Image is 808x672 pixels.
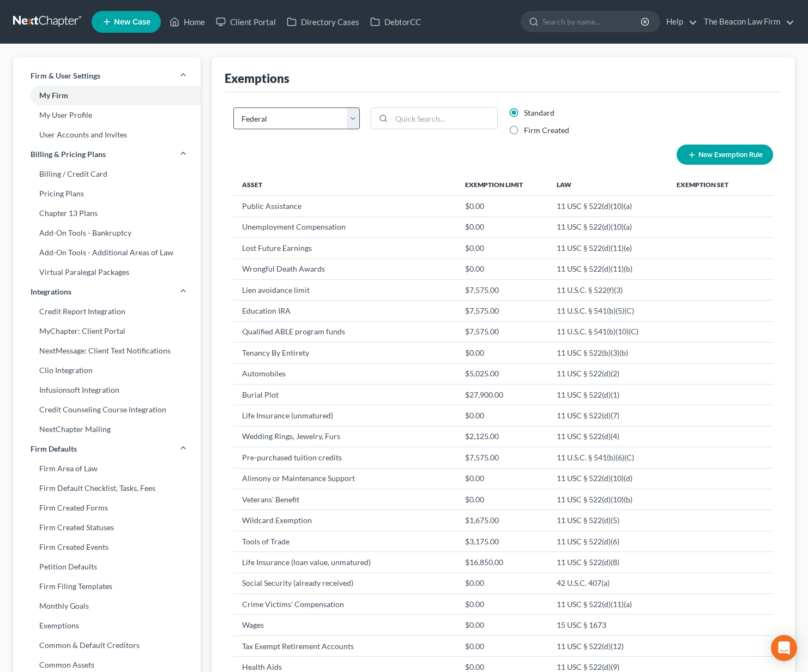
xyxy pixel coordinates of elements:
a: The Beacon Law Firm [698,12,794,32]
label: Standard [524,107,554,118]
td: 11 USC § 522(d)(12) [548,635,668,656]
span: Integrations [31,286,71,297]
td: $0.00 [456,594,547,615]
a: Infusionsoft Integration [13,380,201,400]
a: Client Portal [210,12,281,32]
td: Tax Exempt Retirement Accounts [233,635,457,656]
td: 11 USC § 522(d)(10)(a) [548,196,668,217]
a: Directory Cases [281,12,365,32]
td: $0.00 [456,343,547,363]
div: Exemptions [225,70,290,86]
a: Billing & Pricing Plans [13,145,201,164]
td: 11 USC § 522(d)(7) [548,405,668,426]
a: Firm Created Forms [13,498,201,518]
a: User Accounts and Invites [13,125,201,145]
td: $7,575.00 [456,447,547,468]
td: 11 U.S.C. § 522(f)(3) [548,279,668,300]
td: Public Assistance [233,196,457,217]
td: $3,175.00 [456,531,547,551]
td: $5,025.00 [456,363,547,384]
input: Search by name... [542,11,642,32]
td: $16,850.00 [456,552,547,573]
a: Firm Defaults [13,439,201,459]
td: Life Insurance (loan value, unmatured) [233,552,457,573]
a: Clio Integration [13,361,201,380]
td: Education IRA [233,301,457,321]
div: Open Intercom Messenger [771,635,797,661]
a: Chapter 13 Plans [13,203,201,223]
td: 11 USC § 522(d)(10)(b) [548,489,668,510]
a: My User Profile [13,105,201,125]
td: 11 USC § 522(d)(6) [548,531,668,551]
a: Credit Report Integration [13,302,201,321]
td: 11 U.S.C. § 541(b)(10)(C) [548,321,668,342]
a: Firm Area of Law [13,459,201,478]
td: 11 USC § 522(d)(10)(a) [548,217,668,237]
a: Firm Created Statuses [13,518,201,537]
td: 11 USC § 522(d)(11)(b) [548,259,668,279]
td: 11 USC § 522(d)(8) [548,552,668,573]
td: $7,575.00 [456,279,547,300]
a: My Firm [13,86,201,105]
td: 11 USC § 522(d)(10)(d) [548,468,668,489]
td: Lien avoidance limit [233,279,457,300]
td: Wages [233,615,457,635]
td: $0.00 [456,259,547,279]
td: 11 USC § 522(d)(2) [548,363,668,384]
td: 11 U.S.C. § 541(b)(6)(C) [548,447,668,468]
td: $0.00 [456,615,547,635]
td: Veterans' Benefit [233,489,457,510]
a: Firm & User Settings [13,66,201,86]
th: Law [548,173,668,195]
a: Integrations [13,282,201,302]
td: Burial Plot [233,384,457,405]
span: Firm Defaults [31,443,77,454]
td: Wrongful Death Awards [233,259,457,279]
td: $0.00 [456,196,547,217]
td: 11 U.S.C. § 541(b)(5)(C) [548,301,668,321]
td: 42 U.S.C. 407(a) [548,573,668,593]
td: Social Security (already received) [233,573,457,593]
button: New Exemption Rule [677,145,773,165]
label: Firm Created [524,125,569,136]
td: $2,125.00 [456,426,547,447]
span: New Case [114,18,150,26]
a: Firm Created Events [13,537,201,557]
th: Asset [233,173,457,195]
a: Exemptions [13,616,201,635]
a: Firm Default Checklist, Tasks, Fees [13,478,201,498]
a: Add-On Tools - Additional Areas of Law [13,243,201,262]
td: Pre-purchased tuition credits [233,447,457,468]
input: Quick Search... [391,108,497,129]
td: Qualified ABLE program funds [233,321,457,342]
span: Billing & Pricing Plans [31,149,106,160]
td: 11 USC § 522(d)(5) [548,510,668,531]
td: 11 USC § 522(d)(11)(a) [548,594,668,615]
td: Unemployment Compensation [233,217,457,237]
td: Automobiles [233,363,457,384]
td: 15 USC § 1673 [548,615,668,635]
td: $0.00 [456,468,547,489]
td: $0.00 [456,573,547,593]
td: $0.00 [456,635,547,656]
td: $0.00 [456,238,547,259]
a: Billing / Credit Card [13,164,201,184]
a: Monthly Goals [13,596,201,616]
td: $7,575.00 [456,301,547,321]
td: 11 USC § 522(d)(1) [548,384,668,405]
td: $7,575.00 [456,321,547,342]
a: Add-On Tools - Bankruptcy [13,223,201,243]
th: Exemption Set [668,173,752,195]
td: Life Insurance (unmatured) [233,405,457,426]
td: 11 USC § 522(b)(3)(b) [548,343,668,363]
span: Firm & User Settings [31,70,100,81]
a: NextMessage: Client Text Notifications [13,341,201,361]
a: DebtorCC [365,12,426,32]
td: Crime Victims' Compensation [233,594,457,615]
td: Alimony or Maintenance Support [233,468,457,489]
a: Pricing Plans [13,184,201,203]
td: $0.00 [456,405,547,426]
td: 11 USC § 522(d)(4) [548,426,668,447]
td: Wildcard Exemption [233,510,457,531]
a: Help [661,12,697,32]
